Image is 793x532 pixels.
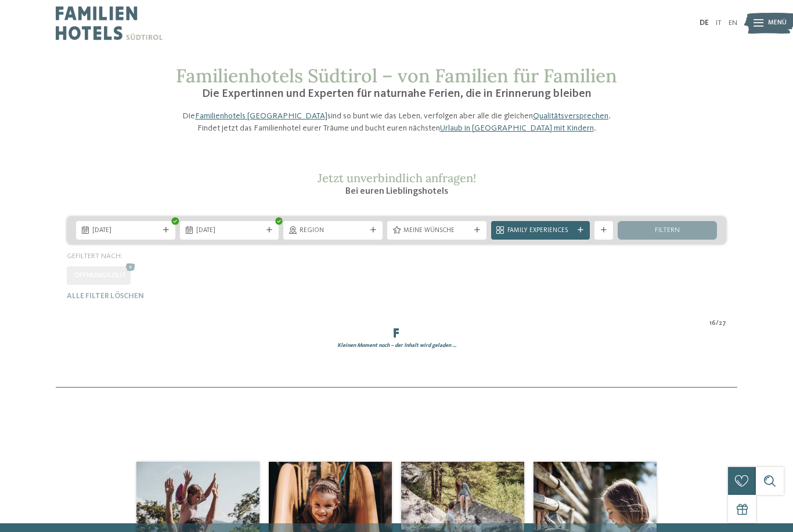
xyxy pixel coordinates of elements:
[176,110,617,133] p: Die sind so bunt wie das Leben, verfolgen aber alle die gleichen . Findet jetzt das Familienhotel...
[196,226,263,236] span: [DATE]
[318,171,476,185] span: Jetzt unverbindlich anfragen!
[92,226,159,236] span: [DATE]
[533,112,608,120] a: Qualitätsversprechen
[202,88,592,100] span: Die Expertinnen und Experten für naturnahe Ferien, die in Erinnerung bleiben
[176,64,617,88] span: Familienhotels Südtirol – von Familien für Familien
[62,342,731,349] div: Kleinen Moment noch – der Inhalt wird geladen …
[768,19,787,28] span: Menü
[440,124,594,132] a: Urlaub in [GEOGRAPHIC_DATA] mit Kindern
[300,226,366,236] span: Region
[700,19,709,27] a: DE
[709,319,716,328] span: 16
[195,112,327,120] a: Familienhotels [GEOGRAPHIC_DATA]
[403,226,470,236] span: Meine Wünsche
[716,19,722,27] a: IT
[729,19,737,27] a: EN
[507,226,574,236] span: Family Experiences
[719,319,726,328] span: 27
[716,319,719,328] span: /
[345,187,448,196] span: Bei euren Lieblingshotels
